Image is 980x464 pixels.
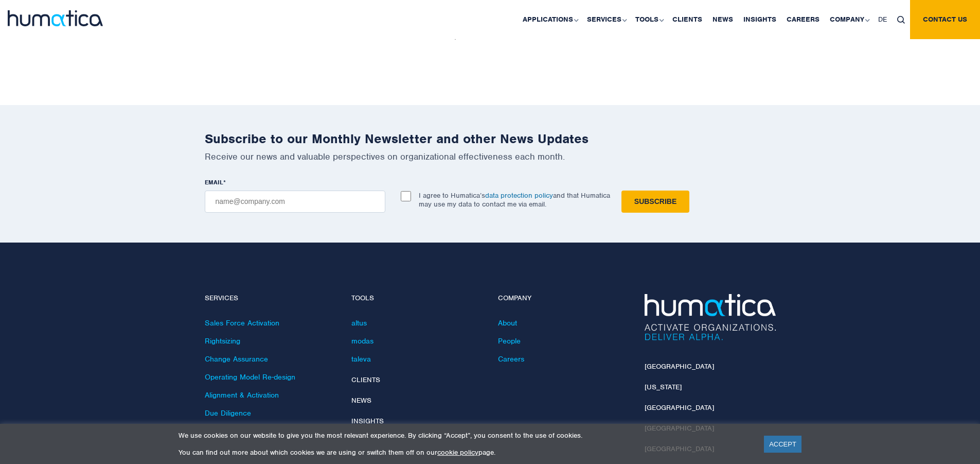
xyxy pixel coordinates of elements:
a: cookie policy [437,448,478,457]
a: taleva [351,354,371,364]
input: Subscribe [621,191,689,213]
h4: Services [205,294,336,303]
a: People [498,336,521,346]
a: Insights [351,417,384,425]
img: Humatica [645,294,776,340]
p: I agree to Humatica’s and that Humatica may use my data to contact me via email. [419,191,610,209]
input: name@company.com [205,191,385,213]
a: altus [351,318,367,328]
h4: Company [498,294,629,303]
img: search_icon [897,16,905,24]
a: News [351,396,371,405]
a: [US_STATE] [645,383,682,391]
span: DE [878,15,887,24]
a: Careers [498,354,524,364]
a: Clients [351,375,380,384]
span: EMAIL [205,178,223,186]
img: logo [8,10,103,26]
p: We use cookies on our website to give you the most relevant experience. By clicking “Accept”, you... [179,431,751,440]
a: ACCEPT [764,436,801,453]
h2: Subscribe to our Monthly Newsletter and other News Updates [205,131,776,147]
a: Operating Model Re-design [205,372,295,382]
p: You can find out more about which cookies we are using or switch them off on our page. [179,448,751,457]
a: data protection policy [485,191,553,200]
a: [GEOGRAPHIC_DATA] [645,403,714,412]
a: [GEOGRAPHIC_DATA] [645,362,714,371]
a: Due Diligence [205,408,251,418]
p: Receive our news and valuable perspectives on organizational effectiveness each month. [205,151,776,162]
h4: Tools [351,294,483,303]
a: Alignment & Activation [205,390,279,400]
a: modas [351,336,373,346]
a: Sales Force Activation [205,318,279,328]
input: I agree to Humatica’sdata protection policyand that Humatica may use my data to contact me via em... [401,191,411,201]
a: About [498,318,517,328]
a: Rightsizing [205,336,240,346]
a: Change Assurance [205,354,268,364]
